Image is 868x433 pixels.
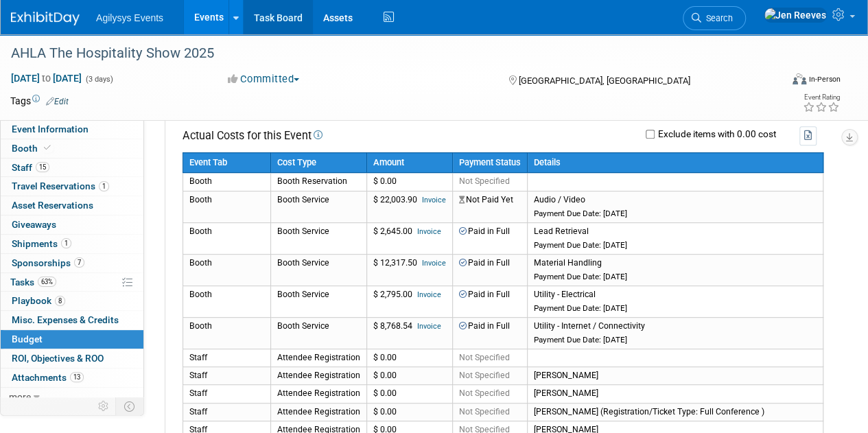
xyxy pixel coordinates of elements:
[99,181,109,191] span: 1
[61,238,71,248] span: 1
[12,162,49,173] span: Staff
[528,222,823,254] td: Lead Retrieval
[367,173,453,191] td: $ 0.00
[534,240,817,250] div: Payment Due Date: [DATE]
[1,292,143,310] a: Playbook8
[74,257,84,268] span: 7
[38,277,56,287] span: 63%
[518,75,690,86] span: [GEOGRAPHIC_DATA], [GEOGRAPHIC_DATA]
[12,257,84,268] span: Sponsorships
[453,222,528,254] td: Paid in Full
[6,41,770,66] div: AHLA The Hospitality Show 2025
[183,254,271,285] td: Booth
[1,235,143,253] a: Shipments1
[367,367,453,385] td: $ 0.00
[12,333,43,344] span: Budget
[271,367,367,385] td: Attendee Registration
[367,222,453,254] td: $ 2,645.00
[10,94,69,108] td: Tags
[84,75,113,84] span: (3 days)
[459,353,510,362] span: Not Specified
[1,368,143,387] a: Attachments13
[116,397,144,415] td: Toggle Event Tabs
[271,152,367,173] th: Cost Type
[417,227,441,236] a: Invoice
[367,152,453,173] th: Amount
[367,403,453,421] td: $ 0.00
[12,200,93,211] span: Asset Reservations
[12,314,119,325] span: Misc. Expenses & Credits
[12,295,65,306] span: Playbook
[1,254,143,272] a: Sponsorships7
[183,152,271,173] th: Event Tab
[528,191,823,222] td: Audio / Video
[793,73,806,84] img: Format-Inperson.png
[764,8,827,23] img: Jen Reeves
[271,254,367,285] td: Booth Service
[528,152,823,173] th: Details
[417,290,441,299] a: Invoice
[183,349,271,366] td: Staff
[183,367,271,385] td: Staff
[1,120,143,139] a: Event Information
[271,191,367,222] td: Booth Service
[12,219,56,230] span: Giveaways
[1,196,143,215] a: Asset Reservations
[459,176,510,186] span: Not Specified
[223,72,305,86] button: Committed
[12,143,54,154] span: Booth
[183,222,271,254] td: Booth
[534,209,817,219] div: Payment Due Date: [DATE]
[367,254,453,285] td: $ 12,317.50
[11,12,80,25] img: ExhibitDay
[422,196,446,204] a: Invoice
[719,71,841,92] div: Event Format
[271,222,367,254] td: Booth Service
[1,349,143,368] a: ROI, Objectives & ROO
[271,385,367,403] td: Attendee Registration
[46,97,69,106] a: Edit
[1,159,143,177] a: Staff15
[9,391,31,402] span: more
[459,371,510,380] span: Not Specified
[1,139,143,158] a: Booth
[1,311,143,329] a: Misc. Expenses & Credits
[271,403,367,421] td: Attendee Registration
[459,407,510,417] span: Not Specified
[528,385,823,403] td: [PERSON_NAME]
[534,335,817,345] div: Payment Due Date: [DATE]
[367,191,453,222] td: $ 22,003.90
[683,6,746,30] a: Search
[183,126,322,145] td: Actual Costs for this Event
[55,296,65,306] span: 8
[453,285,528,317] td: Paid in Full
[44,144,51,152] i: Booth reservation complete
[417,322,441,331] a: Invoice
[453,254,528,285] td: Paid in Full
[183,191,271,222] td: Booth
[12,372,84,383] span: Attachments
[70,372,84,382] span: 13
[453,317,528,349] td: Paid in Full
[1,330,143,349] a: Budget
[92,397,116,415] td: Personalize Event Tab Strip
[1,177,143,196] a: Travel Reservations1
[528,367,823,385] td: [PERSON_NAME]
[271,173,367,191] td: Booth Reservation
[1,388,143,406] a: more
[1,273,143,292] a: Tasks63%
[528,285,823,317] td: Utility - Electrical
[271,285,367,317] td: Booth Service
[367,385,453,403] td: $ 0.00
[528,254,823,285] td: Material Handling
[367,349,453,366] td: $ 0.00
[36,162,49,172] span: 15
[12,238,71,249] span: Shipments
[534,272,817,282] div: Payment Due Date: [DATE]
[183,173,271,191] td: Booth
[422,259,446,268] a: Invoice
[10,72,82,84] span: [DATE] [DATE]
[96,12,163,23] span: Agilysys Events
[183,285,271,317] td: Booth
[271,349,367,366] td: Attendee Registration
